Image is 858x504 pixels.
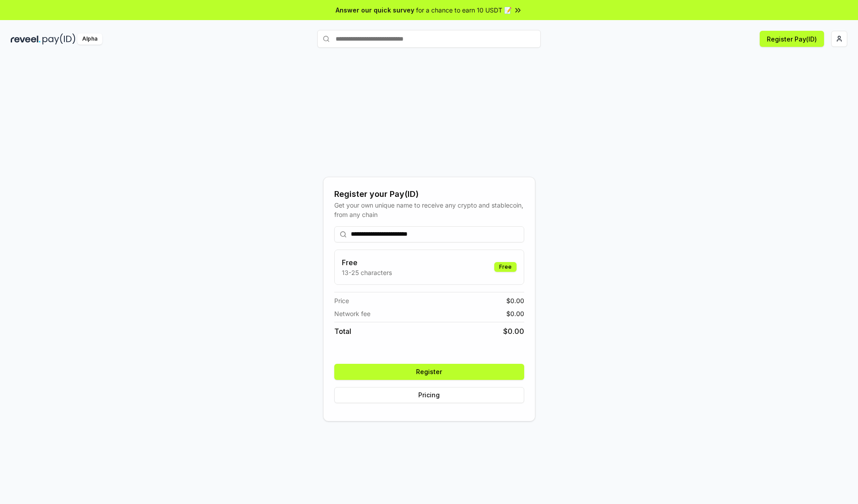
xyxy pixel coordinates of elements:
[334,309,370,318] span: Network fee
[334,296,349,305] span: Price
[760,31,824,47] button: Register Pay(ID)
[503,326,524,337] span: $ 0.00
[494,262,517,272] div: Free
[506,309,524,318] span: $ 0.00
[334,188,524,200] div: Register your Pay(ID)
[416,5,512,15] span: for a chance to earn 10 USDT 📝
[336,5,414,15] span: Answer our quick survey
[334,326,351,337] span: Total
[334,200,524,219] div: Get your own unique name to receive any crypto and stablecoin, from any chain
[11,33,41,45] img: reveel_dark
[506,296,524,305] span: $ 0.00
[42,33,76,45] img: pay_id
[334,364,524,380] button: Register
[334,387,524,403] button: Pricing
[342,257,392,268] h3: Free
[342,268,392,277] p: 13-25 characters
[77,33,102,45] div: Alpha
